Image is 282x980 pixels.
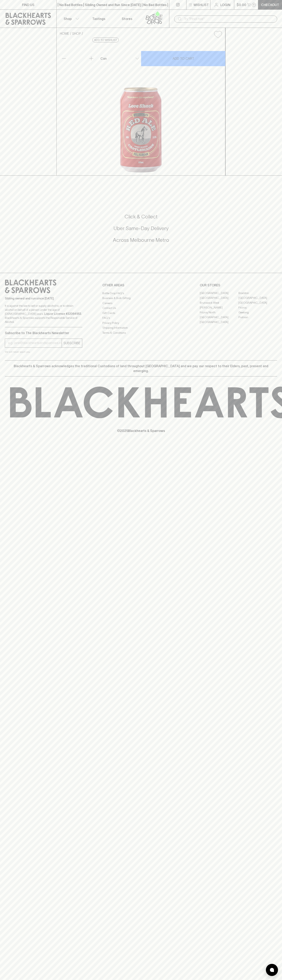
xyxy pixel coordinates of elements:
[102,296,180,301] a: Business & Bulk Gifting
[200,300,238,305] a: Brunswick West
[122,16,132,21] p: Stores
[72,32,81,35] a: SHOP
[5,350,82,354] p: We will never spam you
[200,283,277,288] p: OUR STORES
[238,315,277,320] a: Prahran
[102,306,180,311] a: Contact Us
[200,310,238,315] a: Fitzroy North
[22,2,34,7] p: FIND US
[57,10,85,28] button: Shop
[238,300,277,305] a: [GEOGRAPHIC_DATA]
[92,38,119,42] button: Add to wishlist
[102,330,180,335] a: Terms & Conditions
[141,51,225,66] button: ADD TO CART
[102,320,180,325] a: Privacy Policy
[113,10,141,28] a: Stores
[5,213,277,220] h5: Click & Collect
[102,325,180,330] a: Shipping Information
[200,305,238,310] a: [PERSON_NAME]
[194,2,209,7] p: Wishlist
[5,237,277,243] h5: Across Melbourne Metro
[238,305,277,310] a: Fitzroy
[8,340,62,346] input: e.g. jane@blackheartsandsparrows.com.au
[92,16,105,21] p: Tastings
[238,310,277,315] a: Geelong
[102,311,180,315] a: Gift Cards
[102,316,180,320] a: FAQ's
[200,320,238,325] a: [GEOGRAPHIC_DATA]
[261,2,279,7] p: Checkout
[5,330,82,335] p: Subscribe to The Blackhearts Newsletter
[5,225,277,232] h5: Uber Same-Day Delivery
[63,341,80,345] p: SUBSCRIBE
[270,968,274,972] img: bubble-icon
[100,56,107,61] p: Can
[60,32,69,35] a: HOME
[173,56,194,61] p: ADD TO CART
[5,296,82,300] p: Sibling owned and run since [DATE]
[44,312,81,315] strong: Liquor License #32064953
[99,54,141,63] div: Can
[85,10,113,28] a: Tastings
[102,301,180,305] a: Careers
[184,16,274,22] input: Try "Pinot noir"
[238,296,277,300] a: [GEOGRAPHIC_DATA]
[200,291,238,296] a: [GEOGRAPHIC_DATA]
[220,2,230,7] p: Login
[8,364,274,373] p: Blackhearts & Sparrows acknowledges the traditional Custodians of land throughout [GEOGRAPHIC_DAT...
[5,197,277,265] div: Call to action block
[212,29,224,40] button: Add to wishlist
[102,283,180,288] p: OTHER AREAS
[62,339,82,347] button: SUBSCRIBE
[238,291,277,296] a: Braddon
[57,41,225,175] img: 26286.png
[253,4,255,6] p: 0
[237,2,246,7] p: $0.00
[64,16,72,21] p: Shop
[102,291,180,296] a: Bottle Drop FAQ's
[200,315,238,320] a: [GEOGRAPHIC_DATA]
[5,304,82,324] p: It is against the law to sell or supply alcohol to, or to obtain alcohol on behalf of a person un...
[200,296,238,300] a: [GEOGRAPHIC_DATA]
